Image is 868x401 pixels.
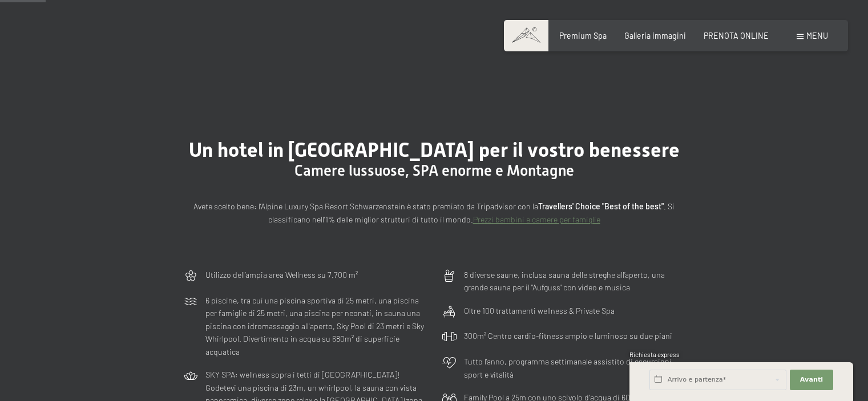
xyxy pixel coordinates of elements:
button: Avanti [790,370,833,390]
p: Avete scelto bene: l’Alpine Luxury Spa Resort Schwarzenstein è stato premiato da Tripadvisor con ... [183,200,685,226]
a: Galleria immagini [624,31,686,40]
span: Menu [806,31,828,40]
p: 8 diverse saune, inclusa sauna delle streghe all’aperto, una grande sauna per il "Aufguss" con vi... [464,269,685,294]
span: Richiesta express [629,351,680,358]
p: Oltre 100 trattamenti wellness & Private Spa [464,305,615,318]
p: 300m² Centro cardio-fitness ampio e luminoso su due piani [464,330,672,343]
p: 6 piscine, tra cui una piscina sportiva di 25 metri, una piscina per famiglie di 25 metri, una pi... [205,294,427,359]
p: Utilizzo dell‘ampia area Wellness su 7.700 m² [205,269,358,282]
a: Prezzi bambini e camere per famiglie [473,214,600,224]
a: Premium Spa [559,31,607,40]
a: PRENOTA ONLINE [704,31,769,40]
span: Avanti [800,375,823,384]
p: Tutto l’anno, programma settimanale assistito di escursioni, sport e vitalità [464,355,685,381]
span: Camere lussuose, SPA enorme e Montagne [294,162,574,179]
span: Un hotel in [GEOGRAPHIC_DATA] per il vostro benessere [189,138,680,161]
strong: Travellers' Choice "Best of the best" [538,201,664,211]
